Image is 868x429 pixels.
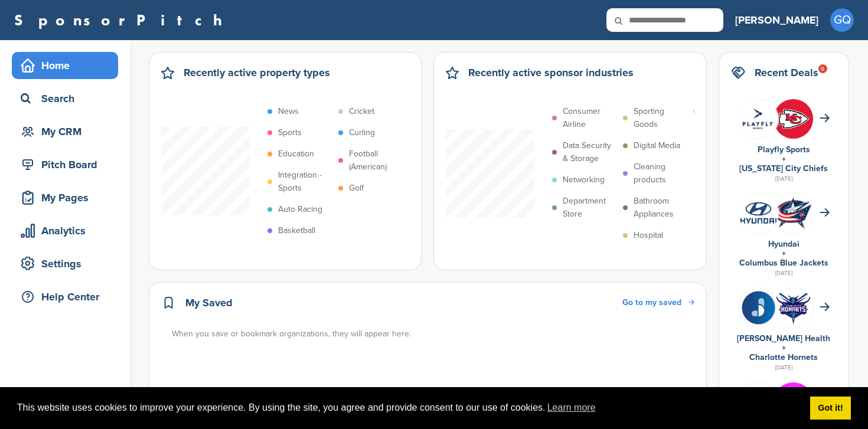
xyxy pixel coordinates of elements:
[278,126,302,139] p: Sports
[810,397,851,420] a: dismiss cookie message
[278,169,332,195] p: Integration - Sports
[739,288,778,328] img: Cap rx logo
[735,12,818,28] h3: [PERSON_NAME]
[18,121,118,142] div: My CRM
[622,296,694,309] a: Go to my saved
[278,203,322,216] p: Auto Racing
[563,139,617,165] p: Data Security & Storage
[634,195,688,221] p: Bathroom Appliances
[12,217,118,244] a: Analytics
[18,286,118,307] div: Help Center
[278,105,299,118] p: News
[818,64,827,73] div: 9
[739,200,778,226] img: Screen shot 2016 08 15 at 1.23.01 pm
[349,148,403,173] p: Football (American)
[774,382,813,422] img: Qiv8dqs7 400x400
[12,184,118,211] a: My Pages
[18,55,118,76] div: Home
[12,151,118,178] a: Pitch Board
[184,64,330,81] h2: Recently active property types
[758,145,810,155] a: Playfly Sports
[18,187,118,208] div: My Pages
[349,105,374,118] p: Cricket
[468,64,634,81] h2: Recently active sponsor industries
[731,268,837,279] div: [DATE]
[563,173,605,186] p: Networking
[18,253,118,274] div: Settings
[18,154,118,175] div: Pitch Board
[755,64,818,81] h2: Recent Deals
[185,294,233,311] h2: My Saved
[12,52,118,79] a: Home
[737,333,830,343] a: [PERSON_NAME] Health
[546,399,598,417] a: learn more about cookies
[14,12,230,28] a: SponsorPitch
[768,239,800,249] a: Hyundai
[749,352,818,362] a: Charlotte Hornets
[172,328,696,340] div: When you save or bookmark organizations, they will appear here.
[12,85,118,112] a: Search
[17,399,801,417] span: This website uses cookies to improve your experience. By using the site, you agree and provide co...
[782,248,786,258] a: +
[634,139,680,152] p: Digital Media
[278,224,315,237] p: Basketball
[739,163,828,173] a: [US_STATE] City Chiefs
[634,105,688,131] p: Sporting Goods
[563,105,617,131] p: Consumer Airline
[830,8,854,32] span: GQ
[349,126,375,139] p: Curling
[735,7,818,33] a: [PERSON_NAME]
[634,161,688,186] p: Cleaning products
[18,88,118,109] div: Search
[821,382,859,420] iframe: Pulsante per aprire la finestra di messaggistica
[782,154,786,164] a: +
[731,173,837,184] div: [DATE]
[18,220,118,241] div: Analytics
[12,250,118,277] a: Settings
[774,289,813,326] img: Open uri20141112 64162 gkv2an?1415811476
[739,99,778,139] img: P2pgsm4u 400x400
[563,195,617,221] p: Department Store
[349,182,364,195] p: Golf
[634,229,663,242] p: Hospital
[774,99,813,139] img: Tbqh4hox 400x400
[12,118,118,145] a: My CRM
[739,258,828,268] a: Columbus Blue Jackets
[278,148,314,161] p: Education
[12,283,118,310] a: Help Center
[774,196,813,230] img: Open uri20141112 64162 6w5wq4?1415811489
[622,297,681,307] span: Go to my saved
[731,362,837,373] div: [DATE]
[782,343,786,353] a: +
